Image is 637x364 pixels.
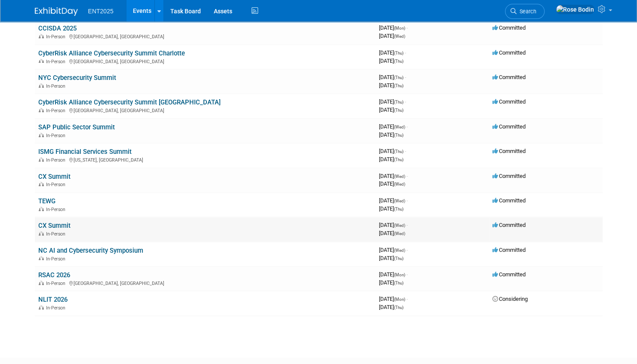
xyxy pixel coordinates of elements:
a: NLIT 2026 [38,296,68,303]
span: (Wed) [394,248,405,253]
span: - [406,271,408,278]
span: (Wed) [394,223,405,228]
span: (Thu) [394,59,403,64]
span: - [405,49,406,56]
span: [DATE] [379,304,403,310]
span: [DATE] [379,156,403,162]
span: - [405,74,406,80]
span: [DATE] [379,255,403,261]
div: [GEOGRAPHIC_DATA], [GEOGRAPHIC_DATA] [38,279,372,286]
a: CX Summit [38,222,71,229]
span: (Thu) [394,305,403,310]
span: In-Person [46,231,68,237]
span: [DATE] [379,180,405,187]
span: [DATE] [379,205,403,212]
span: Committed [492,74,526,80]
span: [DATE] [379,82,403,89]
span: Committed [492,271,526,278]
span: (Mon) [394,272,405,277]
span: Committed [492,222,526,228]
span: In-Person [46,59,68,64]
span: (Thu) [394,108,403,113]
span: (Thu) [394,100,403,104]
img: In-Person Event [39,157,44,162]
span: In-Person [46,83,68,89]
span: (Thu) [394,75,403,80]
a: CX Summit [38,173,71,180]
img: In-Person Event [39,207,44,211]
span: (Wed) [394,199,405,203]
span: In-Person [46,157,68,163]
span: (Thu) [394,133,403,138]
img: In-Person Event [39,83,44,88]
img: ExhibitDay [35,7,78,16]
span: [DATE] [379,296,408,302]
span: In-Person [46,108,68,113]
div: [GEOGRAPHIC_DATA], [GEOGRAPHIC_DATA] [38,33,372,40]
span: [DATE] [379,247,408,253]
div: [GEOGRAPHIC_DATA], [GEOGRAPHIC_DATA] [38,58,372,64]
span: Committed [492,247,526,253]
span: [DATE] [379,132,403,138]
a: ISMG Financial Services Summit [38,148,132,156]
span: Committed [492,24,526,31]
span: In-Person [46,182,68,187]
a: TEWG [38,197,55,205]
span: (Mon) [394,26,405,31]
span: ENT2025 [88,8,114,15]
a: SAP Public Sector Summit [38,123,115,131]
span: [DATE] [379,98,406,105]
span: - [405,148,406,154]
img: In-Person Event [39,34,44,38]
span: Committed [492,148,526,154]
a: NC AI and Cybersecurity Symposium [38,247,143,254]
a: RSAC 2026 [38,271,70,279]
span: [DATE] [379,173,408,179]
span: - [406,197,408,204]
span: Committed [492,98,526,105]
span: (Thu) [394,281,403,285]
img: In-Person Event [39,256,44,260]
span: [DATE] [379,222,408,228]
span: (Thu) [394,256,403,261]
span: In-Person [46,305,68,311]
span: (Wed) [394,34,405,39]
a: CyberRisk Alliance Cybersecurity Summit Charlotte [38,49,185,57]
span: (Thu) [394,51,403,55]
span: (Thu) [394,83,403,88]
span: - [406,296,408,302]
span: [DATE] [379,271,408,278]
span: - [406,123,408,130]
img: In-Person Event [39,231,44,236]
span: (Wed) [394,125,405,129]
span: In-Person [46,256,68,262]
span: [DATE] [379,123,408,130]
span: Committed [492,173,526,179]
img: In-Person Event [39,59,44,63]
a: Search [505,4,545,19]
span: - [406,24,408,31]
span: Committed [492,49,526,56]
span: (Wed) [394,231,405,236]
span: [DATE] [379,33,405,39]
span: In-Person [46,133,68,138]
span: - [406,247,408,253]
span: Committed [492,197,526,204]
span: [DATE] [379,230,405,236]
img: In-Person Event [39,281,44,285]
span: - [406,173,408,179]
span: In-Person [46,207,68,212]
div: [GEOGRAPHIC_DATA], [GEOGRAPHIC_DATA] [38,107,372,113]
span: - [405,98,406,105]
span: Considering [492,296,528,302]
span: [DATE] [379,197,408,204]
span: [DATE] [379,24,408,31]
span: [DATE] [379,49,406,56]
span: [DATE] [379,148,406,154]
span: - [406,222,408,228]
span: (Mon) [394,297,405,302]
span: Search [517,8,536,15]
a: CyberRisk Alliance Cybersecurity Summit [GEOGRAPHIC_DATA] [38,98,221,106]
span: In-Person [46,34,68,40]
img: In-Person Event [39,133,44,137]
